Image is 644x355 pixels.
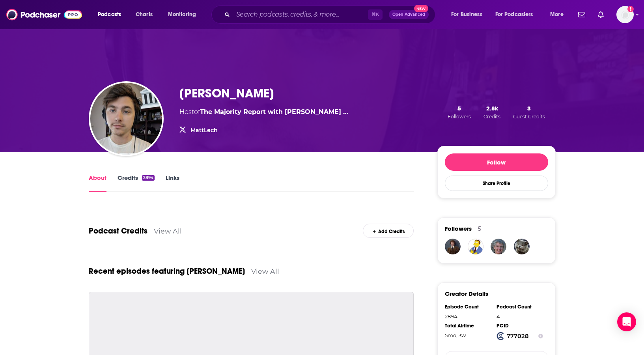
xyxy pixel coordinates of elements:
button: open menu [162,8,206,21]
div: 2894 [142,175,155,181]
img: vilenin [468,239,483,254]
div: 2894 [445,313,491,319]
button: open menu [545,8,573,21]
span: More [550,9,564,20]
span: For Business [451,9,482,20]
span: Logged in as LornaG [616,6,634,23]
button: Show Info [538,332,543,340]
a: Add Credits [363,224,414,237]
button: open menu [92,8,131,21]
a: View All [251,267,279,275]
img: Podchaser - Follow, Share and Rate Podcasts [6,7,82,22]
a: MattLech [190,127,218,134]
div: PCID [497,323,543,329]
span: Credits [483,114,500,120]
span: Podcasts [98,9,121,20]
div: Episode Count [445,304,491,310]
div: Total Airtime [445,323,491,329]
span: of [194,108,348,116]
div: 4 [497,313,543,319]
span: Followers [445,225,472,232]
span: Guest Credits [513,114,545,120]
span: Open Advanced [392,13,425,17]
div: 5 [478,225,481,232]
span: 2.8k [486,105,498,112]
button: Show profile menu [616,6,634,23]
img: User Profile [616,6,634,23]
strong: 777028 [507,333,529,340]
span: 4194 hours, 22 minutes, 47 seconds [445,332,466,338]
img: Matt Lech [90,83,162,155]
h3: Creator Details [445,290,488,297]
a: Podcast Credits [89,226,147,236]
img: stiep6133 [491,239,506,254]
span: Charts [136,9,153,20]
a: The Majority Report with Sam Seder [200,108,348,116]
input: Search podcasts, credits, & more... [233,8,368,21]
a: Show notifications dropdown [575,8,588,21]
span: New [414,5,428,12]
button: Share Profile [445,176,548,191]
button: 3Guest Credits [511,104,547,120]
button: 2.8kCredits [481,104,503,120]
img: Bisquick [514,239,530,254]
a: Links [166,174,179,192]
button: open menu [446,8,492,21]
img: ChrisH [445,239,461,254]
button: Follow [445,153,548,171]
span: ⌘ K [368,9,383,20]
span: Monitoring [168,9,196,20]
a: Recent episodes featuring [PERSON_NAME] [89,266,245,276]
img: Podchaser Creator ID logo [497,332,504,340]
a: View All [154,227,182,235]
a: Credits2894 [118,174,155,192]
span: Host [179,108,194,116]
h1: [PERSON_NAME] [179,86,274,101]
a: Show notifications dropdown [595,8,607,21]
div: Open Intercom Messenger [617,312,636,331]
div: Search podcasts, credits, & more... [219,6,443,24]
a: Charts [131,8,157,21]
span: Followers [448,114,471,120]
span: 5 [457,105,461,112]
svg: Add a profile image [627,6,634,12]
button: 5Followers [445,104,473,120]
span: For Podcasters [495,9,533,20]
span: 3 [527,105,531,112]
a: About [89,174,106,192]
button: Open AdvancedNew [389,10,429,19]
button: open menu [490,8,545,21]
div: Podcast Count [497,304,543,310]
